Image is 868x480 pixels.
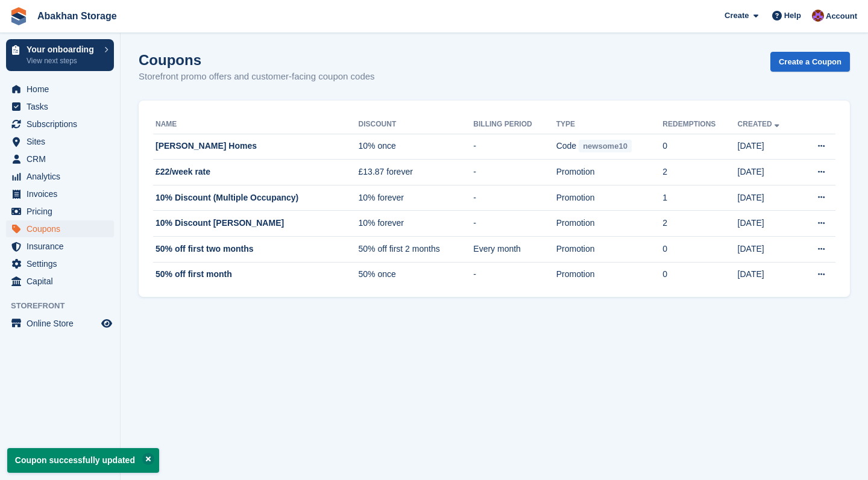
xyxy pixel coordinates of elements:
[11,300,120,312] span: Storefront
[556,160,663,185] td: Promotion
[662,134,737,160] td: 0
[27,238,99,255] span: Insurance
[139,52,375,68] h1: Coupons
[359,185,474,211] td: 10% forever
[27,81,99,98] span: Home
[99,316,114,331] a: Preview store
[10,7,28,25] img: stora-icon-8386f47178a22dfd0bd8f6a31ec36ba5ce8667c1dd55bd0f319d3a0aa187defe.svg
[473,160,556,185] td: -
[556,185,663,211] td: Promotion
[359,134,474,160] td: 10% once
[6,255,114,272] a: menu
[556,115,663,134] th: Type
[27,315,99,332] span: Online Store
[473,185,556,211] td: -
[359,237,474,263] td: 50% off first 2 months
[826,10,857,22] span: Account
[153,160,359,185] td: £22/week rate
[770,52,850,72] a: Create a Coupon
[556,262,663,287] td: Promotion
[27,255,99,272] span: Settings
[6,39,114,71] a: Your onboarding View next steps
[6,81,114,98] a: menu
[6,116,114,132] a: menu
[556,211,663,237] td: Promotion
[6,133,114,150] a: menu
[6,238,114,255] a: menu
[7,448,159,473] p: Coupon successfully updated
[6,168,114,185] a: menu
[662,115,737,134] th: Redemptions
[153,115,359,134] th: Name
[473,211,556,237] td: -
[738,160,800,185] td: [DATE]
[27,116,99,132] span: Subscriptions
[6,315,114,332] a: menu
[738,134,800,160] td: [DATE]
[27,45,98,54] p: Your onboarding
[6,220,114,237] a: menu
[662,211,737,237] td: 2
[139,70,375,84] p: Storefront promo offers and customer-facing coupon codes
[662,160,737,185] td: 2
[556,237,663,263] td: Promotion
[6,203,114,220] a: menu
[153,185,359,211] td: 10% Discount (Multiple Occupancy)
[6,273,114,290] a: menu
[473,262,556,287] td: -
[27,203,99,220] span: Pricing
[27,185,99,202] span: Invoices
[738,120,782,128] a: Created
[473,134,556,160] td: -
[784,10,801,22] span: Help
[6,151,114,167] a: menu
[27,168,99,185] span: Analytics
[27,273,99,290] span: Capital
[662,185,737,211] td: 1
[662,262,737,287] td: 0
[153,211,359,237] td: 10% Discount [PERSON_NAME]
[738,185,800,211] td: [DATE]
[359,211,474,237] td: 10% forever
[27,98,99,115] span: Tasks
[27,133,99,150] span: Sites
[662,237,737,263] td: 0
[153,134,359,160] td: [PERSON_NAME] Homes
[738,262,800,287] td: [DATE]
[473,115,556,134] th: Billing Period
[27,151,99,167] span: CRM
[27,220,99,237] span: Coupons
[579,140,632,152] span: newsome10
[473,237,556,263] td: Every month
[6,98,114,115] a: menu
[6,185,114,202] a: menu
[27,55,98,66] p: View next steps
[725,10,749,22] span: Create
[359,160,474,185] td: £13.87 forever
[812,10,824,22] img: William Abakhan
[738,211,800,237] td: [DATE]
[556,134,663,160] td: Code
[359,115,474,134] th: Discount
[738,237,800,263] td: [DATE]
[153,262,359,287] td: 50% off first month
[153,237,359,263] td: 50% off first two months
[359,262,474,287] td: 50% once
[33,6,122,26] a: Abakhan Storage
